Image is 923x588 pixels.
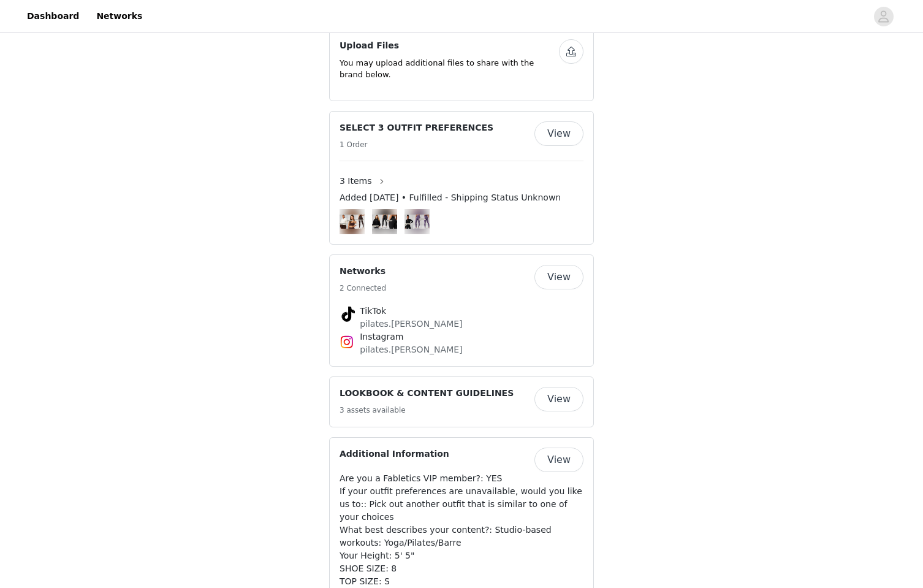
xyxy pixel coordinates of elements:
img: #9 OUTFIT [340,215,365,229]
div: avatar [878,7,889,26]
h4: Networks [340,265,386,278]
button: View [534,121,583,146]
h4: LOOKBOOK & CONTENT GUIDELINES [340,387,514,400]
h5: 3 assets available [340,405,514,416]
p: pilates.[PERSON_NAME] [360,343,563,356]
span: If your outfit preferences are unavailable, would you like us to:: Pick out another outfit that i... [340,486,582,522]
span: What best describes your content?: Studio-based workouts: Yoga/Pilates/Barre [340,525,552,548]
h4: SELECT 3 OUTFIT PREFERENCES [340,121,493,134]
h4: TikTok [360,305,563,318]
img: #18 OUTFIT [372,215,397,229]
span: SHOE SIZE: 8 [340,563,397,573]
div: SELECT 3 OUTFIT PREFERENCES [329,111,594,245]
h4: Additional Information [340,448,449,460]
button: View [534,387,583,411]
div: Networks [329,254,594,367]
div: LOOKBOOK & CONTENT GUIDELINES [329,376,594,427]
img: Instagram Icon [340,335,354,349]
button: View [534,448,583,472]
a: Dashboard [20,2,86,30]
h5: 1 Order [340,139,493,150]
button: View [534,265,583,289]
span: Your Height: 5' 5" [340,551,414,560]
h5: 2 Connected [340,283,386,294]
span: TOP SIZE: S [340,576,390,586]
h4: Instagram [360,330,563,343]
p: You may upload additional files to share with the brand below. [340,57,559,81]
h4: Upload Files [340,39,559,52]
span: 3 Items [340,175,372,188]
span: Are you a Fabletics VIP member?: YES [340,473,502,483]
img: #4 OUTFIT [405,215,430,229]
a: Networks [89,2,150,30]
p: pilates.[PERSON_NAME] [360,318,563,330]
span: Added [DATE] • Fulfilled - Shipping Status Unknown [340,191,561,204]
